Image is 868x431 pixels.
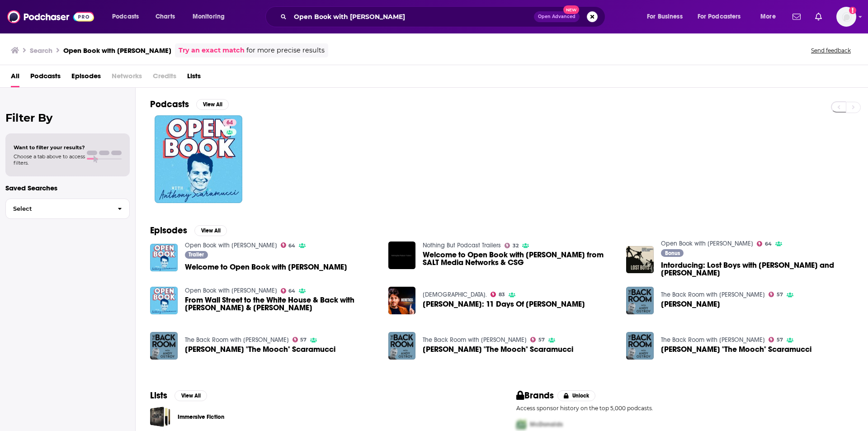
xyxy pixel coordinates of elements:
[112,69,142,87] span: Networks
[499,293,505,297] span: 83
[626,246,654,274] img: Intorducing: Lost Boys with Anthony Scaramucci and Scott Galloway
[765,242,772,246] span: 64
[661,346,811,353] a: Anthony "The Mooch" Scaramucci
[661,261,854,277] span: Intorducing: Lost Boys with [PERSON_NAME] and [PERSON_NAME]
[641,9,694,24] button: open menu
[150,287,178,314] img: From Wall Street to the White House & Back with Anthony Scaramucci & Kara Swisher
[14,144,85,151] span: Want to filter your results?
[185,336,289,344] a: The Back Room with Andy Ostroy
[194,225,227,236] button: View All
[11,69,19,87] a: All
[423,291,487,298] a: heretics.
[538,14,576,19] span: Open Advanced
[226,118,233,128] span: 64
[6,206,110,212] span: Select
[7,8,94,25] img: Podchaser - Follow, Share and Rate Podcasts
[153,69,176,87] span: Credits
[661,261,854,277] a: Intorducing: Lost Boys with Anthony Scaramucci and Scott Galloway
[150,407,170,427] a: Immersive Fiction
[661,291,765,298] a: The Back Room with Andy Ostroy
[189,252,204,257] span: Trailer
[5,111,130,124] h2: Filter By
[150,225,187,236] h2: Episodes
[71,69,101,87] a: Episodes
[698,10,741,23] span: For Podcasters
[175,390,207,401] button: View All
[223,119,236,126] a: 64
[388,287,416,314] img: Anthony Scaramucci: 11 Days Of Trump
[777,293,783,297] span: 57
[185,242,277,249] a: Open Book with Anthony Scaramucci
[63,46,171,55] h3: Open Book with [PERSON_NAME]
[836,7,856,27] img: User Profile
[516,405,854,412] p: Access sponsor history on the top 5,000 podcasts.
[274,6,614,27] div: Search podcasts, credits, & more...
[769,292,783,297] a: 57
[185,263,347,271] a: Welcome to Open Book with Anthony Scaramucci
[155,115,242,203] a: 64
[185,346,335,353] span: [PERSON_NAME] "The Mooch" Scaramucci
[534,11,580,22] button: Open AdvancedNew
[423,251,615,266] span: Welcome to Open Book with [PERSON_NAME] from SALT Media Networks & CSG
[692,9,754,24] button: open menu
[423,336,527,344] a: The Back Room with Andy Ostroy
[423,251,615,266] a: Welcome to Open Book with Anthony Scaramucci from SALT Media Networks & CSG
[106,9,151,24] button: open menu
[789,9,804,24] a: Show notifications dropdown
[836,7,856,27] span: Logged in as SkyHorsePub35
[288,289,295,293] span: 64
[290,9,534,24] input: Search podcasts, credits, & more...
[760,10,776,23] span: More
[769,337,783,342] a: 57
[150,332,178,360] img: Anthony "The Mooch" Scaramucci
[185,296,377,312] a: From Wall Street to the White House & Back with Anthony Scaramucci & Kara Swisher
[112,10,139,23] span: Podcasts
[150,99,229,110] a: PodcastsView All
[626,332,654,360] a: Anthony "The Mooch" Scaramucci
[665,251,680,256] span: Bonus
[388,332,416,360] img: Anthony "The Mooch" Scaramucci
[187,69,201,87] a: Lists
[423,300,585,308] a: Anthony Scaramucci: 11 Days Of Trump
[538,338,545,342] span: 57
[754,9,787,24] button: open menu
[186,9,236,24] button: open menu
[777,338,783,342] span: 57
[388,242,416,269] img: Welcome to Open Book with Anthony Scaramucci from SALT Media Networks & CSG
[808,47,854,54] button: Send feedback
[14,153,85,166] span: Choose a tab above to access filters.
[150,9,180,24] a: Charts
[661,300,720,308] a: Anthony Scaramucci
[563,5,580,14] span: New
[185,287,277,294] a: Open Book with Anthony Scaramucci
[423,346,573,353] span: [PERSON_NAME] "The Mooch" Scaramucci
[178,412,224,422] a: Immersive Fiction
[5,184,130,192] p: Saved Searches
[661,346,811,353] span: [PERSON_NAME] "The Mooch" Scaramucci
[150,244,178,271] a: Welcome to Open Book with Anthony Scaramucci
[626,287,654,314] img: Anthony Scaramucci
[516,390,554,401] h2: Brands
[300,338,307,342] span: 57
[179,45,245,56] a: Try an exact match
[423,300,585,308] span: [PERSON_NAME]: 11 Days Of [PERSON_NAME]
[757,241,772,246] a: 64
[150,225,227,236] a: EpisodesView All
[557,390,596,401] button: Unlock
[246,45,325,56] span: for more precise results
[513,244,519,248] span: 32
[30,46,52,55] h3: Search
[530,337,545,342] a: 57
[193,10,225,23] span: Monitoring
[150,390,167,401] h2: Lists
[5,199,130,219] button: Select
